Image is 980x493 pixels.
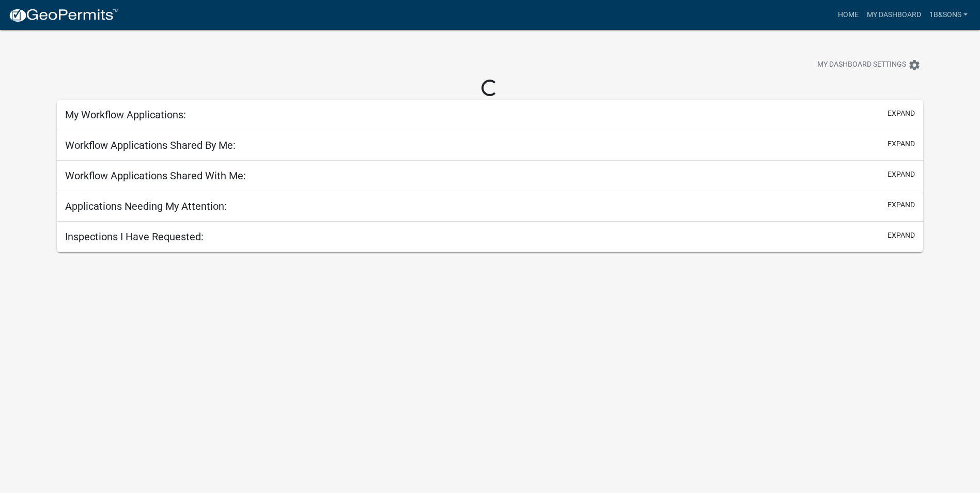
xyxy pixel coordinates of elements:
i: settings [908,59,921,71]
h5: Workflow Applications Shared With Me: [65,170,246,182]
a: 1B&Sons [925,5,972,25]
button: expand [888,230,915,241]
button: expand [888,169,915,180]
a: Home [834,5,863,25]
a: My Dashboard [863,5,925,25]
button: My Dashboard Settingssettings [809,55,929,75]
h5: Inspections I Have Requested: [65,230,204,243]
span: My Dashboard Settings [817,59,906,71]
h5: Workflow Applications Shared By Me: [65,139,236,151]
button: expand [888,108,915,119]
button: expand [888,138,915,149]
h5: Applications Needing My Attention: [65,200,227,212]
button: expand [888,199,915,210]
h5: My Workflow Applications: [65,109,186,121]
